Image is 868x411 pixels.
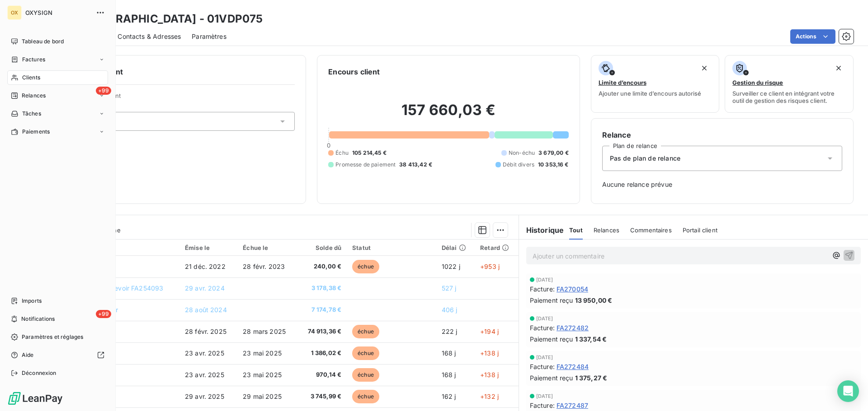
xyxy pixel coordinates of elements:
[22,110,41,118] span: Tâches
[599,79,646,86] span: Limite d’encours
[480,244,513,251] div: Retard
[536,355,553,360] span: [DATE]
[352,260,379,273] span: échue
[185,244,232,251] div: Émise le
[442,306,458,314] span: 406 j
[480,349,499,357] span: +138 j
[7,348,108,362] a: Aide
[302,370,342,379] span: 970,14 €
[185,349,224,357] span: 23 avr. 2025
[519,225,564,236] h6: Historique
[536,316,553,321] span: [DATE]
[335,161,396,169] span: Promesse de paiement
[530,362,555,371] span: Facture :
[302,392,342,401] span: 3 745,99 €
[352,346,379,360] span: échue
[302,305,342,314] span: 7 174,78 €
[503,161,534,169] span: Débit divers
[328,66,380,77] h6: Encours client
[302,244,342,251] div: Solde dû
[442,263,460,270] span: 1022 j
[602,180,842,189] span: Aucune relance prévue
[536,393,553,399] span: [DATE]
[530,296,573,305] span: Paiement reçu
[185,306,227,314] span: 28 août 2024
[96,310,111,318] span: +99
[302,349,342,358] span: 1 386,02 €
[185,263,226,270] span: 21 déc. 2022
[22,297,42,305] span: Imports
[335,149,349,157] span: Échu
[22,333,83,341] span: Paramètres et réglages
[602,129,842,140] h6: Relance
[538,161,569,169] span: 10 353,16 €
[530,401,555,410] span: Facture :
[302,284,342,293] span: 3 178,38 €
[7,5,22,20] div: OX
[7,391,63,406] img: Logo LeanPay
[399,161,432,169] span: 38 413,42 €
[65,244,174,252] div: Référence
[480,371,499,379] span: +138 j
[536,277,553,282] span: [DATE]
[442,328,458,335] span: 222 j
[591,55,720,113] button: Limite d’encoursAjouter une limite d’encours autorisé
[530,334,573,344] span: Paiement reçu
[530,284,555,294] span: Facture :
[557,284,588,294] span: FA270054
[302,262,342,271] span: 240,00 €
[575,296,613,305] span: 13 950,00 €
[683,226,717,234] span: Portail client
[442,371,456,379] span: 168 j
[243,263,285,270] span: 28 févr. 2023
[22,55,45,64] span: Factures
[594,226,619,234] span: Relances
[530,323,555,332] span: Facture :
[352,149,387,157] span: 105 214,45 €
[22,369,57,377] span: Déconnexion
[352,244,431,251] div: Statut
[243,244,291,251] div: Échue le
[509,149,535,157] span: Non-échu
[352,390,379,403] span: échue
[530,373,573,383] span: Paiement reçu
[21,315,55,323] span: Notifications
[599,90,701,97] span: Ajouter une limite d’encours autorisé
[352,325,379,338] span: échue
[442,244,469,251] div: Délai
[442,349,456,357] span: 168 j
[732,79,783,86] span: Gestion du risque
[352,368,379,382] span: échue
[22,351,34,359] span: Aide
[557,323,589,332] span: FA272482
[185,328,226,335] span: 28 févr. 2025
[243,349,282,357] span: 23 mai 2025
[185,371,224,379] span: 23 avr. 2025
[22,128,50,136] span: Paiements
[557,401,588,410] span: FA272487
[302,327,342,336] span: 74 913,36 €
[442,284,457,292] span: 527 j
[610,154,680,163] span: Pas de plan de relance
[118,32,181,41] span: Contacts & Adresses
[243,371,282,379] span: 23 mai 2025
[22,37,64,46] span: Tableau de bord
[73,92,295,105] span: Propriétés Client
[569,226,583,234] span: Tout
[22,92,46,100] span: Relances
[538,149,569,157] span: 3 679,00 €
[837,380,859,402] div: Open Intercom Messenger
[557,362,589,371] span: FA272484
[243,393,282,400] span: 29 mai 2025
[575,373,608,383] span: 1 375,27 €
[185,284,225,292] span: 29 avr. 2024
[327,142,330,149] span: 0
[80,11,263,27] h3: [GEOGRAPHIC_DATA] - 01VDP075
[55,66,295,77] h6: Informations client
[480,263,500,270] span: +953 j
[328,101,568,128] h2: 157 660,03 €
[480,393,499,400] span: +132 j
[96,87,111,95] span: +99
[575,334,607,344] span: 1 337,54 €
[630,226,672,234] span: Commentaires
